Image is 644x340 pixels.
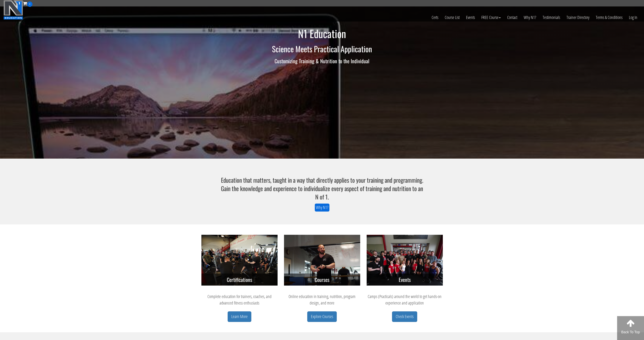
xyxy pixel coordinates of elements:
[478,7,504,28] a: FREE Course
[520,7,539,28] a: Why N1?
[392,311,417,322] a: Check Events
[563,7,593,28] a: Trainer Directory
[196,58,448,64] h3: Customizing Training & Nutrition to the Individual
[284,293,360,306] p: Online education in training, nutrition, program design, and more
[284,274,360,286] h3: Courses
[367,235,443,286] img: n1-events
[367,274,443,286] h3: Events
[315,204,329,212] a: Why N1?
[428,7,442,28] a: Certs
[284,235,360,286] img: n1-courses
[196,45,448,53] h2: Science Meets Practical Application
[593,7,626,28] a: Terms & Conditions
[201,235,278,286] img: n1-certifications
[27,2,32,7] span: 0
[220,176,425,201] h3: Education that matters, taught in a way that directly applies to your training and programming. G...
[307,311,337,322] a: Explore Courses
[463,7,478,28] a: Events
[367,293,443,306] p: Camps (Practicals) around the world to get hands-on experience and application
[617,330,644,335] p: Back To Top
[23,0,32,6] a: 0
[196,28,448,39] h1: N1 Education
[201,274,278,286] h3: Certifications
[626,7,641,28] a: Log In
[504,7,520,28] a: Contact
[539,7,563,28] a: Testimonials
[442,7,463,28] a: Course List
[3,0,23,20] img: n1-education
[228,311,251,322] a: Learn More
[201,293,278,306] p: Complete education for trainers, coaches, and advanced fitness enthusiasts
